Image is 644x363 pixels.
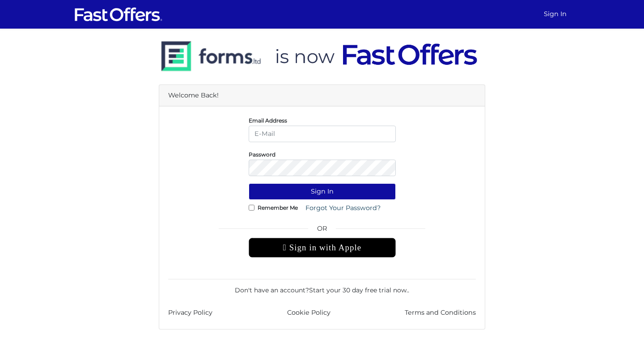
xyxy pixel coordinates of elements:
[159,85,485,106] div: Welcome Back!
[168,308,212,318] a: Privacy Policy
[249,153,275,156] label: Password
[405,308,476,318] a: Terms and Conditions
[249,224,396,238] span: OR
[309,286,408,294] a: Start your 30 day free trial now.
[249,183,396,200] button: Sign In
[249,126,396,142] input: E-Mail
[300,200,386,216] a: Forgot Your Password?
[249,119,287,122] label: Email Address
[249,238,396,257] div: Sign in with Apple
[540,5,570,23] a: Sign In
[287,308,330,318] a: Cookie Policy
[258,207,298,209] label: Remember Me
[168,279,476,295] div: Don't have an account? .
